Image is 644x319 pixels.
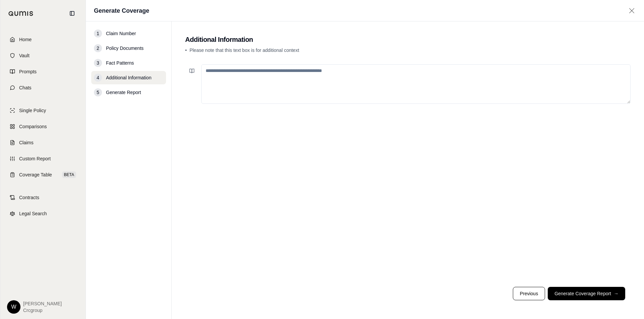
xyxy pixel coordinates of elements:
button: Generate Coverage Report→ [548,287,625,300]
a: Single Policy [4,103,82,118]
span: Please note that this text box is for additional context [190,48,299,53]
span: [PERSON_NAME] [23,300,62,307]
span: Crcgroup [23,307,62,314]
h1: Generate Coverage [94,6,149,15]
a: Coverage TableBETA [4,167,82,182]
a: Comparisons [4,119,82,134]
a: Contracts [4,190,82,205]
span: Policy Documents [106,45,144,52]
span: Coverage Table [19,171,52,178]
a: Legal Search [4,206,82,221]
div: 3 [94,59,102,67]
span: Single Policy [19,107,46,114]
span: Custom Report [19,155,51,162]
a: Prompts [4,64,82,79]
span: Legal Search [19,210,47,217]
a: Custom Report [4,151,82,166]
span: → [614,290,619,297]
div: 1 [94,29,102,37]
div: 5 [94,88,102,96]
span: Home [19,36,32,43]
span: Generate Report [106,89,141,96]
h2: Additional Information [185,35,631,44]
span: Claim Number [106,30,136,37]
span: Contracts [19,194,39,201]
a: Claims [4,135,82,150]
span: • [185,48,187,53]
a: Home [4,32,82,47]
div: 4 [94,74,102,82]
a: Vault [4,48,82,63]
div: 2 [94,44,102,52]
div: W [7,300,20,314]
span: Prompts [19,68,37,75]
span: Additional Information [106,74,151,81]
span: BETA [62,171,76,178]
span: Chats [19,84,32,91]
a: Chats [4,80,82,95]
span: Comparisons [19,123,47,130]
button: Previous [513,287,545,300]
span: Vault [19,52,30,59]
span: Fact Patterns [106,60,134,66]
span: Claims [19,139,34,146]
button: Collapse sidebar [67,8,77,19]
img: Qumis Logo [8,11,34,16]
